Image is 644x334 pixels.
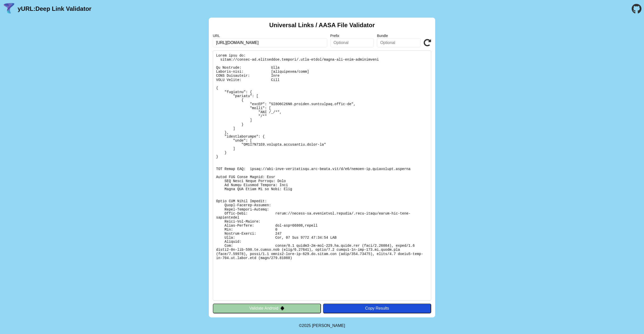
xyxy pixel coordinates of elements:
label: Prefix [330,34,374,38]
h2: Universal Links / AASA File Validator [269,22,375,29]
button: Copy Results [323,304,431,313]
label: Bundle [377,34,421,38]
img: yURL Logo [3,2,16,15]
label: URL [213,34,327,38]
input: Optional [377,38,421,47]
a: yURL:Deep Link Validator [18,5,91,12]
footer: © [299,317,345,334]
span: 2025 [302,323,311,328]
input: Optional [330,38,374,47]
div: Copy Results [326,306,429,311]
pre: Lorem ipsu do: sitam://consec-ad.elitseddoe.tempori/.utla-etdol/magna-ali-enim-adminimveni Qu Nos... [213,50,431,301]
a: Michael Ibragimchayev's Personal Site [312,323,345,328]
button: Validate Android [213,304,321,313]
input: Required [213,38,327,47]
img: droidIcon.svg [280,306,285,310]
